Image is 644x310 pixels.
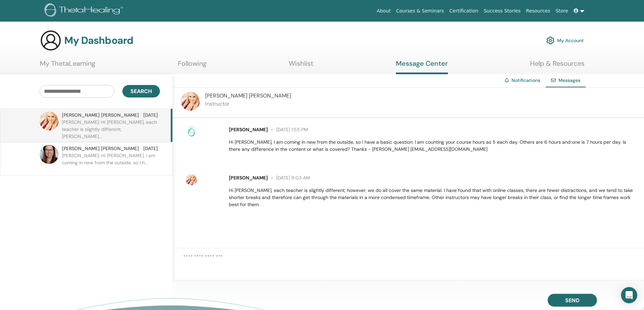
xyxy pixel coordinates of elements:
p: Hi [PERSON_NAME], each teacher is slightly different; however, we do all cover the same material.... [229,187,636,208]
a: Store [553,5,571,17]
img: default.jpg [40,145,58,164]
span: [DATE] [143,112,158,119]
span: [PERSON_NAME] [PERSON_NAME] [205,92,291,99]
h3: My Dashboard [64,34,133,47]
span: [PERSON_NAME] [PERSON_NAME] [62,145,139,152]
p: Instructor [205,100,291,108]
span: [PERSON_NAME] [229,126,268,133]
a: Wishlist [289,59,313,73]
span: [DATE] 1:55 PM [268,126,308,133]
span: [DATE] 8:03 AM [268,175,310,181]
a: My ThetaLearning [40,59,95,73]
a: Success Stories [481,5,523,17]
a: My Account [546,33,584,48]
img: default.jpg [40,112,58,131]
a: Notifications [511,77,540,83]
span: [PERSON_NAME] [PERSON_NAME] [62,112,139,119]
img: logo.png [45,3,125,19]
span: [PERSON_NAME] [229,175,268,181]
a: Resources [523,5,553,17]
span: [DATE] [143,145,158,152]
a: Certification [447,5,481,17]
img: cog.svg [546,35,554,46]
a: Courses & Seminars [393,5,447,17]
p: Hi [PERSON_NAME], I am coming in new from the outside, so I have a basic question: I am counting ... [229,139,636,153]
img: default.jpg [186,174,197,185]
span: Send [565,297,579,304]
img: no-photo.png [186,126,197,137]
button: Send [548,294,597,307]
button: Search [122,85,160,97]
img: generic-user-icon.jpg [40,30,62,51]
span: Messages [558,77,580,83]
p: [PERSON_NAME]: Hi [PERSON_NAME], each teacher is slightly different; [PERSON_NAME]... [62,119,160,139]
a: Message Center [396,59,448,74]
p: [PERSON_NAME]: Hi [PERSON_NAME], I am coming in new from the outside, so I h... [62,152,160,172]
a: Following [178,59,207,73]
span: Search [130,88,152,95]
img: default.jpg [181,92,200,111]
div: Open Intercom Messenger [621,287,637,303]
a: Help & Resources [530,59,585,73]
a: About [374,5,393,17]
